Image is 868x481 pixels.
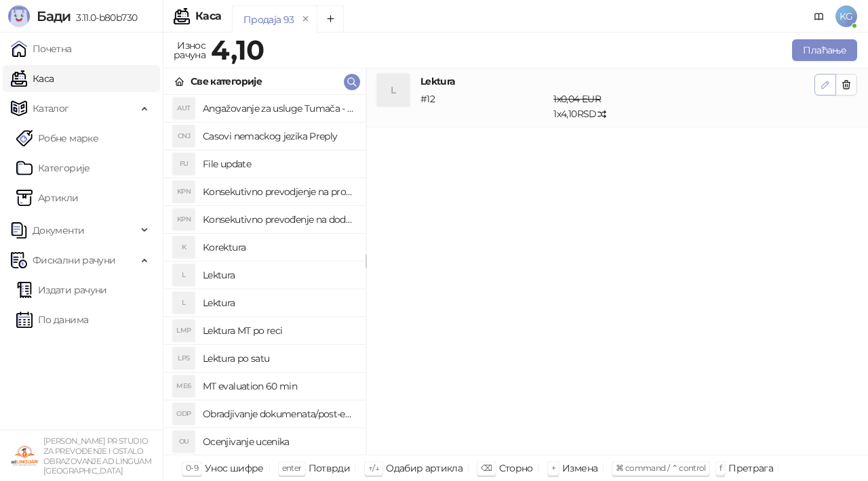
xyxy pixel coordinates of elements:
div: Претрага [728,459,773,477]
a: По данима [16,306,88,333]
div: grid [163,95,366,455]
div: CNJ [173,125,195,147]
a: ArtikliАртикли [16,184,79,211]
div: L [173,264,195,286]
h4: Lektura MT po reci [203,320,355,341]
div: Сторно [499,459,533,477]
span: Каталог [33,95,69,122]
span: ⌫ [481,463,492,473]
h4: Casovi nemackog jezika Preply [203,125,355,147]
div: Продаја 93 [243,12,294,27]
h4: Lektura [203,264,355,286]
h4: Ocenjivanje ucenika [203,431,355,453]
a: Категорије [16,154,90,182]
div: 1 x 4,10 RSD [551,91,817,121]
small: [PERSON_NAME] PR STUDIO ZA PREVOĐENJE I OSTALO OBRAZOVANJE AD LINGUAM [GEOGRAPHIC_DATA] [43,436,151,476]
span: ↑/↓ [368,463,379,473]
div: KPN [173,209,195,230]
h4: File update [203,153,355,175]
img: 64x64-companyLogo-c5ad2060-3bc4-476d-a48b-74442626a144.png [11,442,38,469]
h4: MT evaluation 60 min [203,375,355,397]
div: ME6 [173,375,195,397]
div: LMP [173,320,195,341]
span: 1 x 0,04 EUR [553,93,601,105]
div: # 12 [418,91,551,121]
span: KG [835,5,857,27]
a: Документација [808,5,830,27]
span: Фискални рачуни [33,247,115,274]
div: Каса [195,11,221,22]
h4: Lektura [203,292,355,314]
strong: 4,10 [211,33,264,66]
button: Плаћање [792,39,857,61]
img: Logo [8,5,30,27]
a: Робне марке [16,125,98,152]
span: f [719,463,722,473]
button: Add tab [317,5,344,33]
span: Бади [37,8,71,24]
div: Износ рачуна [171,37,208,64]
h4: Angažovanje za usluge Tumača - Interpretatora za nemački jezik u cilju doprinosa izvedbi lika "Ni... [203,98,355,119]
span: + [551,463,555,473]
span: Документи [33,217,84,244]
div: Све категорије [191,74,262,89]
h4: Lektura [420,74,814,89]
h4: Obradjivanje dokumenata/post-editing/prevod po satu [203,403,355,425]
span: ⌘ command / ⌃ control [616,463,706,473]
span: enter [282,463,302,473]
h4: Lektura po satu [203,348,355,369]
h4: Korektura [203,236,355,258]
button: remove [297,14,315,25]
div: Унос шифре [205,459,264,477]
div: ODP [173,403,195,425]
div: Измена [562,459,597,477]
a: Издати рачуни [16,276,107,304]
div: OU [173,431,195,453]
h4: Konsekutivno prevodjenje na promociji knjiga [203,181,355,203]
div: KPN [173,181,195,203]
span: 3.11.0-b80b730 [71,12,137,24]
div: LPS [173,348,195,369]
span: 0-9 [186,463,198,473]
div: AUT [173,98,195,119]
div: FU [173,153,195,175]
div: L [173,292,195,314]
div: K [173,236,195,258]
a: Каса [11,65,54,92]
div: L [377,74,410,106]
a: Почетна [11,35,72,62]
div: Одабир артикла [386,459,462,477]
h4: Konsekutivno prevođenje na dodeli nagrade za književnost "[PERSON_NAME]" za 2024. godinu [203,209,355,230]
div: Потврди [309,459,351,477]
